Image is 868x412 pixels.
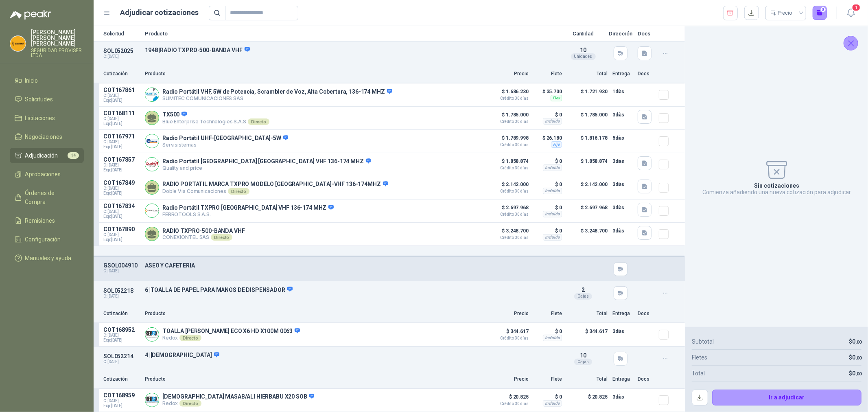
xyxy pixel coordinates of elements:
[103,237,140,242] span: Exp: [DATE]
[533,110,562,120] p: $ 0
[855,371,861,377] span: ,00
[25,76,38,85] span: Inicio
[612,87,633,96] p: 1 días
[103,93,140,98] span: C: [DATE]
[162,228,245,234] p: RADIO TXPRO-500-BANDA VHF
[10,232,84,247] a: Configuración
[488,133,529,147] p: $ 1.789.998
[612,226,633,236] p: 3 días
[10,110,84,126] a: Licitaciones
[25,216,55,225] span: Remisiones
[145,31,558,36] p: Producto
[488,327,529,340] p: $ 344.617
[852,370,861,377] span: 0
[567,327,608,343] p: $ 344.617
[488,402,529,406] span: Crédito 30 días
[582,287,585,293] span: 2
[25,188,76,206] span: Órdenes de Compra
[103,294,140,299] p: C: [DATE]
[567,156,608,173] p: $ 1.858.874
[228,188,249,195] div: Directo
[103,262,140,269] p: GSOL004910
[567,180,608,196] p: $ 2.142.000
[638,70,654,78] p: Docs
[103,310,140,318] p: Cotización
[574,293,592,300] div: Cajas
[162,118,269,125] p: Blue Enterprise Technologies S.A.S
[103,121,140,126] span: Exp: [DATE]
[488,310,529,318] p: Precio
[612,156,633,166] p: 3 días
[145,46,558,54] p: 1948 | RADIO TXPRO-500-BANDA VHF
[10,92,84,107] a: Solicitudes
[612,327,633,336] p: 3 días
[852,338,861,345] span: 0
[488,213,529,217] span: Crédito 30 días
[567,87,608,103] p: $ 1.721.930
[248,118,269,125] div: Directo
[567,375,608,383] p: Total
[103,87,140,93] p: COT167861
[567,226,608,242] p: $ 3.248.700
[638,31,654,36] p: Docs
[488,143,529,147] span: Crédito 30 días
[543,234,562,241] div: Incluido
[103,214,140,219] span: Exp: [DATE]
[25,114,55,123] span: Licitaciones
[103,338,140,343] span: Exp: [DATE]
[488,96,529,101] span: Crédito 30 días
[103,54,140,59] p: C: [DATE]
[543,335,562,341] div: Incluido
[612,392,633,402] p: 3 días
[103,327,140,333] p: COT168952
[533,375,562,383] p: Flete
[533,133,562,143] p: $ 26.180
[543,188,562,194] div: Incluido
[712,390,862,406] button: Ir a adjudicar
[103,140,140,145] span: C: [DATE]
[533,70,562,78] p: Flete
[612,133,633,143] p: 5 días
[488,70,529,78] p: Precio
[103,145,140,149] span: Exp: [DATE]
[533,180,562,189] p: $ 0
[162,135,288,142] p: Radio Portátil UHF-[GEOGRAPHIC_DATA]-5W
[754,182,799,189] p: Sin cotizaciones
[855,340,861,345] span: ,00
[103,353,140,359] p: SOL052214
[103,333,140,338] span: C: [DATE]
[25,151,58,160] span: Adjudicación
[608,31,633,36] p: Dirección
[179,335,201,341] div: Directo
[543,211,562,217] div: Incluido
[145,88,159,101] img: Company Logo
[488,120,529,124] span: Crédito 30 días
[852,354,861,361] span: 0
[162,95,392,101] p: SUMITEC COMUNICACIONES SAS
[849,353,861,362] p: $
[31,48,84,58] p: SEGURIDAD PROVISER LTDA
[551,141,562,148] div: Fijo
[103,392,140,399] p: COT168959
[567,392,608,408] p: $ 20.825
[488,226,529,240] p: $ 3.248.700
[162,142,288,148] p: Servisistemas
[145,393,159,407] img: Company Logo
[849,337,861,346] p: $
[31,29,84,46] p: [PERSON_NAME] [PERSON_NAME] [PERSON_NAME]
[855,355,861,361] span: ,00
[162,88,392,96] p: Radio Portátil VHF, 5W de Potencia, Scrambler de Voz, Alta Cobertura, 136-174 MHZ
[103,70,140,78] p: Cotización
[103,180,140,186] p: COT167849
[488,236,529,240] span: Crédito 30 días
[103,287,140,294] p: SOL052218
[162,188,388,195] p: Doble Via Comunicaciones
[612,310,633,318] p: Entrega
[162,393,314,401] p: [DEMOGRAPHIC_DATA] MASAB/ALI HIERBABU X20 SOB
[68,152,79,159] span: 14
[103,133,140,140] p: COT167971
[103,163,140,168] span: C: [DATE]
[103,116,140,121] span: C: [DATE]
[25,235,61,244] span: Configuración
[488,189,529,193] span: Crédito 30 días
